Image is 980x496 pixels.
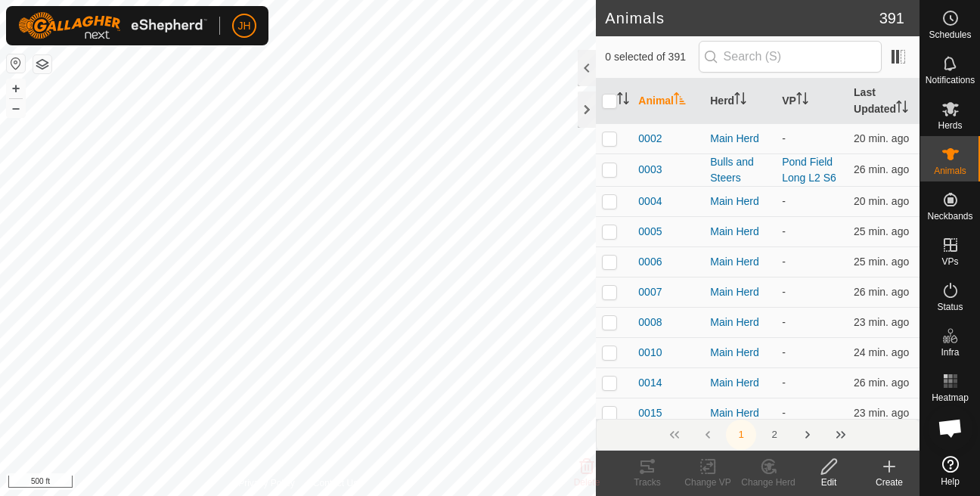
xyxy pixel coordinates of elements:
[926,76,975,85] span: Notifications
[937,302,963,312] span: Status
[848,79,920,124] th: Last Updated
[782,156,836,184] a: Pond Field Long L2 S6
[710,405,770,421] div: Main Herd
[638,131,662,147] span: 0002
[710,154,770,186] div: Bulls and Steers
[674,95,686,107] p-sorticon: Activate to sort
[782,346,786,358] app-display-virtual-paddock-transition: -
[934,166,966,175] span: Animals
[710,224,770,240] div: Main Herd
[710,345,770,361] div: Main Herd
[710,254,770,270] div: Main Herd
[782,286,786,298] app-display-virtual-paddock-transition: -
[782,195,786,207] app-display-virtual-paddock-transition: -
[782,256,786,268] app-display-virtual-paddock-transition: -
[826,420,856,450] button: Last Page
[726,420,756,450] button: 1
[33,55,51,73] button: Map Layers
[879,7,904,29] span: 391
[929,30,971,39] span: Schedules
[617,476,678,489] div: Tracks
[638,345,662,361] span: 0010
[854,256,909,268] span: Oct 2, 2025, 2:28 PM
[776,79,848,124] th: VP
[638,194,662,209] span: 0004
[941,348,959,357] span: Infra
[792,420,823,450] button: Next Page
[617,95,629,107] p-sorticon: Activate to sort
[638,224,662,240] span: 0005
[7,54,25,73] button: Reset Map
[941,477,960,486] span: Help
[854,195,909,207] span: Oct 2, 2025, 2:34 PM
[605,9,879,27] h2: Animals
[854,377,909,389] span: Oct 2, 2025, 2:28 PM
[854,286,909,298] span: Oct 2, 2025, 2:28 PM
[854,225,909,237] span: Oct 2, 2025, 2:28 PM
[18,12,207,39] img: Gallagher Logo
[782,407,786,419] app-display-virtual-paddock-transition: -
[941,257,958,266] span: VPs
[854,346,909,358] span: Oct 2, 2025, 2:29 PM
[928,405,973,451] div: Open chat
[710,131,770,147] div: Main Herd
[854,132,909,144] span: Oct 2, 2025, 2:33 PM
[678,476,738,489] div: Change VP
[699,41,882,73] input: Search (S)
[313,476,358,490] a: Contact Us
[859,476,920,489] div: Create
[782,316,786,328] app-display-virtual-paddock-transition: -
[734,95,746,107] p-sorticon: Activate to sort
[237,18,250,34] span: JH
[638,162,662,178] span: 0003
[782,132,786,144] app-display-virtual-paddock-transition: -
[7,79,25,98] button: +
[710,284,770,300] div: Main Herd
[638,284,662,300] span: 0007
[854,163,909,175] span: Oct 2, 2025, 2:27 PM
[920,450,980,492] a: Help
[238,476,295,490] a: Privacy Policy
[799,476,859,489] div: Edit
[738,476,799,489] div: Change Herd
[710,375,770,391] div: Main Herd
[782,225,786,237] app-display-virtual-paddock-transition: -
[638,375,662,391] span: 0014
[7,99,25,117] button: –
[896,103,908,115] p-sorticon: Activate to sort
[605,49,698,65] span: 0 selected of 391
[638,254,662,270] span: 0006
[704,79,776,124] th: Herd
[638,315,662,330] span: 0008
[938,121,962,130] span: Herds
[796,95,808,107] p-sorticon: Activate to sort
[782,377,786,389] app-display-virtual-paddock-transition: -
[638,405,662,421] span: 0015
[632,79,704,124] th: Animal
[932,393,969,402] span: Heatmap
[854,316,909,328] span: Oct 2, 2025, 2:30 PM
[854,407,909,419] span: Oct 2, 2025, 2:30 PM
[710,315,770,330] div: Main Herd
[710,194,770,209] div: Main Herd
[759,420,789,450] button: 2
[927,212,972,221] span: Neckbands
